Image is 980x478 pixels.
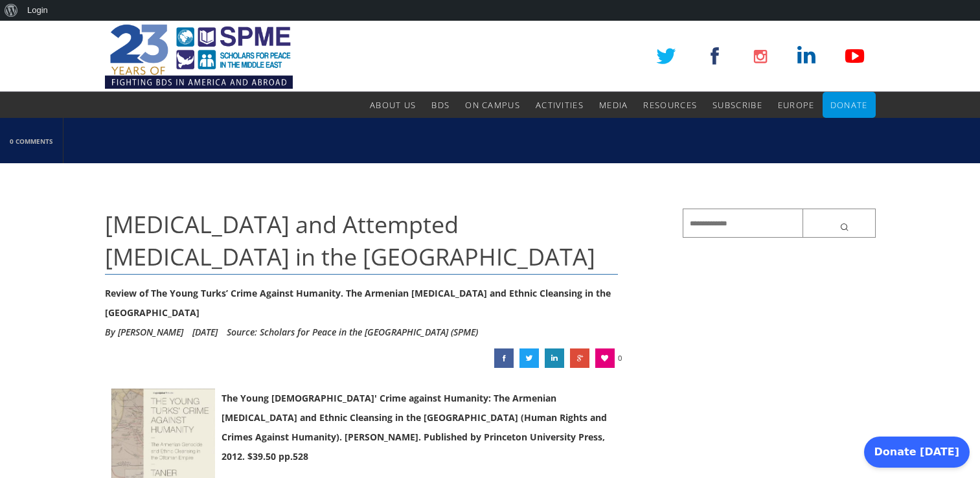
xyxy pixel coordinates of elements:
span: Subscribe [712,99,762,111]
span: 0 [618,348,622,368]
div: Review of The Young Turks’ Crime Against Humanity. The Armenian [MEDICAL_DATA] and Ethnic Cleansi... [105,284,619,323]
span: Donate [830,99,868,111]
a: Genocide and Attempted Genocide in the Ottoman Empire [545,348,564,368]
a: BDS [431,92,450,118]
div: Source: Scholars for Peace in the [GEOGRAPHIC_DATA] (SPME) [227,323,478,342]
span: About Us [370,99,416,111]
img: SPME [105,21,293,92]
a: Genocide and Attempted Genocide in the Ottoman Empire [570,348,589,368]
a: Donate [830,92,868,118]
a: About Us [370,92,416,118]
span: Europe [778,99,815,111]
li: By [PERSON_NAME] [105,323,183,342]
span: BDS [431,99,450,111]
a: Resources [643,92,697,118]
a: Genocide and Attempted Genocide in the Ottoman Empire [494,348,514,368]
span: On Campus [465,99,520,111]
a: On Campus [465,92,520,118]
li: [DATE] [192,323,218,342]
span: Resources [643,99,697,111]
a: Media [599,92,628,118]
a: Genocide and Attempted Genocide in the Ottoman Empire [519,348,539,368]
span: Media [599,99,628,111]
span: [MEDICAL_DATA] and Attempted [MEDICAL_DATA] in the [GEOGRAPHIC_DATA] [105,209,595,273]
a: Europe [778,92,815,118]
span: Activities [536,99,584,111]
strong: The Young [DEMOGRAPHIC_DATA]' Crime against Humanity: The Armenian [MEDICAL_DATA] and Ethnic Clea... [222,392,607,462]
a: Activities [536,92,584,118]
a: Subscribe [712,92,762,118]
